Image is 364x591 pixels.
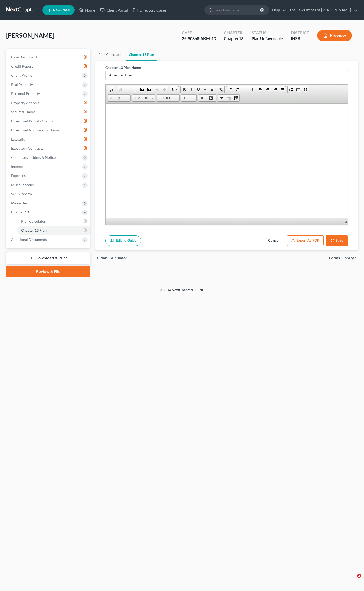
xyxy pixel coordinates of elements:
input: Enter name... [106,70,348,80]
a: Paste [131,86,138,93]
button: Save [326,235,348,246]
span: Means Test [11,201,29,205]
div: Plan Unfavorable [252,36,283,42]
a: Cut [117,86,124,93]
a: Home [76,6,98,15]
a: Insert Special Character [302,86,309,93]
span: Property Analysis [11,101,39,105]
a: Remove Format [217,86,224,93]
div: Case [182,30,216,36]
button: Export as PDF [287,235,324,246]
a: Unsecured Nonpriority Claims [7,126,90,135]
a: Chapter 13 Plan [126,49,157,61]
a: Insert Page Break for Printing [288,86,295,93]
a: Property Analysis [7,98,90,107]
button: Preview [317,30,352,41]
div: Chapter [224,36,243,42]
i: chevron_left [95,256,99,260]
a: Bold [181,86,188,93]
div: INSB [291,36,309,42]
span: Client Profile [11,73,32,77]
button: Forms Library chevron_right [329,256,358,260]
span: Chapter 13 Plan [21,228,47,232]
span: Resize [344,221,347,223]
a: Executory Contracts [7,144,90,153]
a: Background Color [207,95,216,101]
a: Spell Checker [170,86,179,93]
a: Increase Indent [249,86,256,93]
span: Case Dashboard [11,55,37,59]
span: [PERSON_NAME] [6,32,54,39]
span: Size [181,95,192,101]
span: Personal Property [11,91,40,96]
button: chevron_left Plan Calculator [95,256,127,260]
a: Decrease Indent [242,86,249,93]
a: Undo [154,86,161,93]
span: Styles [108,95,126,101]
span: Font [157,95,175,101]
a: Subscript [202,86,209,93]
a: Case Dashboard [7,53,90,62]
a: Client Portal [98,6,130,15]
a: Italic [188,86,195,93]
a: Center [264,86,271,93]
span: Additional Documents [11,237,47,242]
a: Justify [279,86,286,93]
a: Insert/Remove Bulleted List [234,86,241,93]
span: Secured Claims [11,110,35,114]
span: New Case [53,8,70,12]
a: Credit Report [7,62,90,71]
span: Expenses [11,173,26,178]
input: Search by name... [215,5,261,15]
span: Codebtors Insiders & Notices [11,155,57,160]
a: Help [269,6,286,15]
a: Link [218,95,225,101]
a: Review & File [6,266,90,277]
a: Underline [195,86,202,93]
iframe: Intercom live chat [347,574,359,586]
span: Executory Contracts [11,146,43,150]
span: SOFA Review [11,192,32,196]
span: 2 [357,574,361,578]
a: Styles [108,94,131,102]
span: 13 [239,36,243,41]
span: Format [132,95,150,101]
span: Plan Calculator [99,256,127,260]
a: Text Color [198,95,207,101]
a: Paste as plain text [138,86,145,93]
a: Directory Cases [130,6,169,15]
a: Plan Calculator [95,49,126,61]
a: Paste from Word [145,86,152,93]
span: Miscellaneous [11,183,34,187]
a: Editing Guide [105,235,141,246]
i: chevron_right [354,256,358,260]
a: Align Left [257,86,264,93]
span: Income [11,164,23,169]
span: Lawsuits [11,137,25,141]
a: Unlink [225,95,232,101]
a: Document Properties [108,86,115,93]
a: The Law Offices of [PERSON_NAME] [287,6,358,15]
span: Forms Library [329,256,354,260]
div: 2025 © NextChapterBK, INC [38,287,326,297]
a: Download & Print [6,252,90,264]
a: Chapter 13 Plan [17,226,90,235]
a: Align Right [271,86,279,93]
a: Lawsuits [7,135,90,144]
span: Unsecured Priority Claims [11,119,53,123]
div: Chapter [224,30,243,36]
a: Copy [124,86,131,93]
a: Size [181,94,197,102]
label: Chapter 13 Plan Name [105,65,141,70]
a: Secured Claims [7,107,90,116]
a: Insert/Remove Numbered List [226,86,234,93]
a: Plan Calculator [17,217,90,226]
div: Status [252,30,283,36]
iframe: Rich Text Editor, document-ckeditor [106,104,348,218]
a: Superscript [209,86,216,93]
button: Cancel [263,235,285,246]
a: Font [157,94,180,102]
a: Anchor [232,95,239,101]
div: 25-90868-AKM-13 [182,36,216,42]
a: Format [132,94,155,102]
